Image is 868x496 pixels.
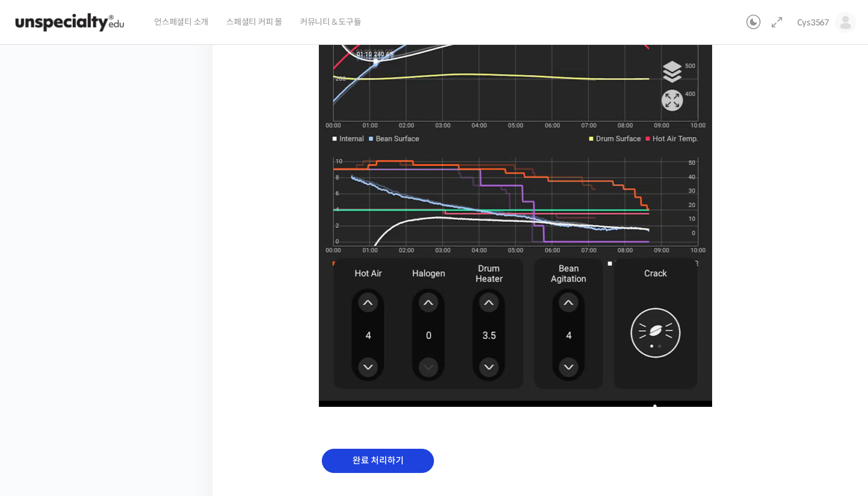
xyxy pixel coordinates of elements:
[78,374,152,404] a: 대화
[37,392,44,402] span: 홈
[322,449,434,473] input: 완료 처리하기
[4,374,78,404] a: 홈
[182,392,197,402] span: 설정
[797,17,829,28] span: Cys3567
[152,374,227,404] a: 설정
[108,393,122,402] span: 대화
